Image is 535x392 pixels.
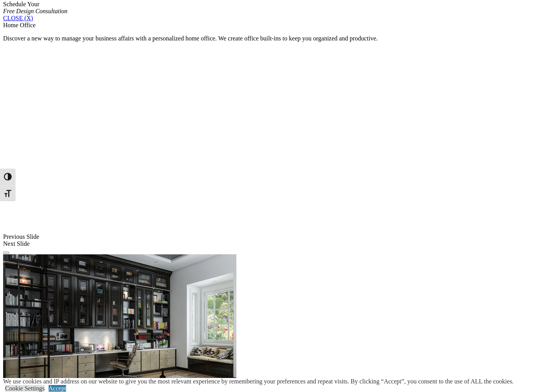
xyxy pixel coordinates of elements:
[49,385,66,392] a: Accept
[3,15,33,21] a: CLOSE (X)
[3,35,532,42] p: Discover a new way to manage your business affairs with a personalized home office. We create off...
[5,385,45,392] a: Cookie Settings
[3,8,68,14] em: Free Design Consultation
[3,378,514,385] div: We use cookies and IP address on our website to give you the most relevant experience by remember...
[3,240,532,247] div: Next Slide
[3,233,532,240] div: Previous Slide
[3,1,68,14] span: Schedule Your
[3,22,36,28] span: Home Office
[3,252,9,254] button: Click here to pause slide show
